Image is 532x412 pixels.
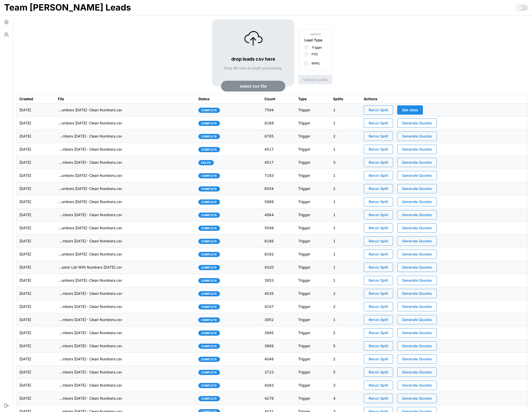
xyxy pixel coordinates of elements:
span: complete [201,331,217,335]
td: [DATE] [17,392,56,405]
td: [DATE] [17,117,56,130]
td: 4517 [262,143,296,156]
button: Generate Quotes [397,276,437,285]
button: Generate Quotes [397,145,437,154]
span: complete [201,370,217,375]
td: 3669 [262,340,296,353]
span: complete [201,187,217,191]
td: [DATE] [17,143,56,156]
button: Rerun Split [364,302,393,311]
td: [DATE] [17,235,56,248]
td: 7594 [262,104,296,117]
td: 4278 [262,392,296,405]
td: 3952 [262,313,296,326]
td: [DATE] [17,248,56,261]
td: Trigger [296,235,330,248]
td: 1 [331,117,361,130]
span: Generate Quotes [402,132,432,141]
p: imports/[PERSON_NAME]/1753450852217-TU Master List With Numbers [DATE]-Clean Numbers.csv [58,278,122,283]
td: 5549 [262,222,296,235]
td: 3 [331,379,361,392]
td: 5 [331,366,361,379]
td: Trigger [296,379,330,392]
span: complete [201,134,217,139]
p: imports/[PERSON_NAME]/1753107350609-TU Master List With Numbers [DATE]- Clean Numbers.csv [58,330,122,335]
span: Rerun Split [369,394,388,403]
div: Lead Type [304,37,322,43]
button: Rerun Split [364,341,393,351]
button: Rerun Split [364,158,393,167]
span: Generate Quotes [402,381,432,390]
td: 4864 [262,208,296,222]
span: complete [201,108,217,113]
button: Rerun Split [364,315,393,324]
span: complete [201,344,217,349]
td: [DATE] [17,287,56,300]
button: Rerun Split [364,250,393,259]
button: select csv file [221,81,285,91]
button: Rerun Split [364,289,393,298]
td: 4263 [262,379,296,392]
span: complete [201,305,217,309]
span: Generate Quotes [402,302,432,311]
td: 1 [331,313,361,326]
label: Trigger [308,45,322,50]
span: complete [201,239,217,244]
td: Trigger [296,156,330,169]
th: Created [17,94,56,104]
td: 1 [331,274,361,287]
td: 5 [331,340,361,353]
p: imports/[PERSON_NAME]/1753800174955-TU Master List With Numbers [DATE]-Clean Numbers.csv [58,252,122,257]
p: imports/[PERSON_NAME]/1753365304923-TU Master List With Numbers [DATE]- Clean Numbers.csv [58,291,122,296]
span: complete [201,226,217,231]
span: complete [201,291,217,296]
p: imports/[PERSON_NAME]/1755002477184-TU Master List With Numbers [DATE]-Clean Numbers.csv [58,107,122,113]
button: Generate Quotes [397,250,437,259]
button: Get rates [397,105,423,115]
td: 2 [331,130,361,143]
td: [DATE] [17,104,56,117]
button: Rerun Split [364,263,393,272]
td: 7163 [262,169,296,182]
td: 4517 [262,156,296,169]
td: 4107 [262,300,296,313]
button: Generate Quotes [397,302,437,311]
p: imports/[PERSON_NAME]/1752847831082-TU Master List With Numbers [DATE]- Clean Numbers.csv [58,343,122,349]
button: Rerun Split [364,223,393,233]
td: 2 [331,182,361,195]
p: imports/[PERSON_NAME]/1752676503247-TU Master List With Numbers [DATE]- Clean Numbers.csv [58,370,122,375]
button: Upload Leads [298,75,332,84]
button: Generate Quotes [397,381,437,390]
button: Generate Quotes [397,236,437,246]
td: 1 [331,195,361,208]
span: Rerun Split [369,328,388,337]
button: Rerun Split [364,197,393,206]
p: imports/[PERSON_NAME]/1752502282951-TU Master List With Numbers [DATE]- Clean Numbers.csv [58,396,122,401]
td: 3723 [262,366,296,379]
td: 1 [331,248,361,261]
td: 2 [331,287,361,300]
td: [DATE] [17,182,56,195]
span: Rerun Split [369,315,388,324]
th: Type [296,94,330,104]
td: [DATE] [17,326,56,340]
td: 3 [331,156,361,169]
td: 3853 [262,274,296,287]
span: complete [201,213,217,217]
td: Trigger [296,208,330,222]
p: imports/[PERSON_NAME]/1753276257596-TU Master List With Numbers [DATE]- Clean Numbers.csv [58,304,122,309]
td: [DATE] [17,169,56,182]
button: Generate Quotes [397,328,437,337]
td: 4 [331,392,361,405]
td: Trigger [296,326,330,340]
span: complete [201,252,217,257]
th: File [55,94,196,104]
td: [DATE] [17,300,56,313]
td: Trigger [296,130,330,143]
button: Generate Quotes [397,171,437,180]
span: Generate Quotes [402,289,432,298]
button: Rerun Split [364,132,393,141]
button: Generate Quotes [397,158,437,167]
button: Rerun Split [364,118,393,128]
p: imports/[PERSON_NAME]/1754663328317-TU Master List With Numbers [DATE]- Clean Numbers.csv [58,134,122,139]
